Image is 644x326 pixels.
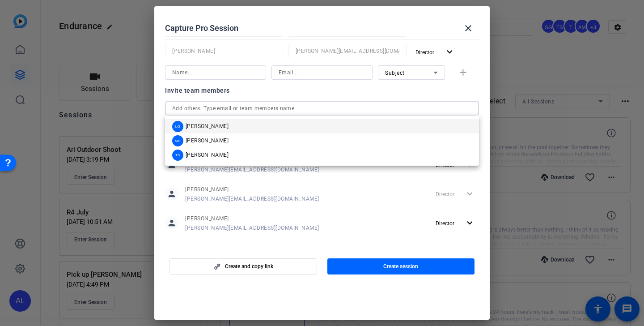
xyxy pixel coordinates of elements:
mat-icon: expand_more [444,47,455,58]
span: [PERSON_NAME] [186,137,229,144]
button: Director [432,215,479,231]
span: [PERSON_NAME] [186,151,229,159]
span: Create and copy link [225,263,273,270]
span: [PERSON_NAME] [185,186,319,193]
button: Director [412,44,459,60]
button: Create and copy link [169,258,317,275]
span: Create session [383,263,418,270]
div: MR [172,135,183,146]
span: [PERSON_NAME][EMAIL_ADDRESS][DOMAIN_NAME] [185,166,319,173]
span: [PERSON_NAME] [185,215,319,222]
input: Name... [172,46,276,56]
div: TS [172,150,183,161]
button: Director [432,157,479,173]
input: Email... [279,67,365,78]
span: [PERSON_NAME][EMAIL_ADDRESS][DOMAIN_NAME] [185,195,319,202]
mat-icon: close [463,23,474,34]
span: Subject [385,70,405,76]
mat-icon: person [165,216,178,230]
span: Director [436,220,454,227]
span: [PERSON_NAME][EMAIL_ADDRESS][DOMAIN_NAME] [185,224,319,232]
div: LG [172,121,183,132]
div: Invite team members [165,85,479,96]
button: Create session [327,258,475,275]
input: Email... [296,46,399,56]
input: Name... [172,67,259,78]
span: Director [415,49,434,56]
input: Add others: Type email or team members name [172,103,472,114]
span: [PERSON_NAME] [186,123,229,130]
mat-icon: expand_more [464,218,475,229]
div: Capture Pro Session [165,17,479,39]
mat-icon: person [165,187,178,201]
